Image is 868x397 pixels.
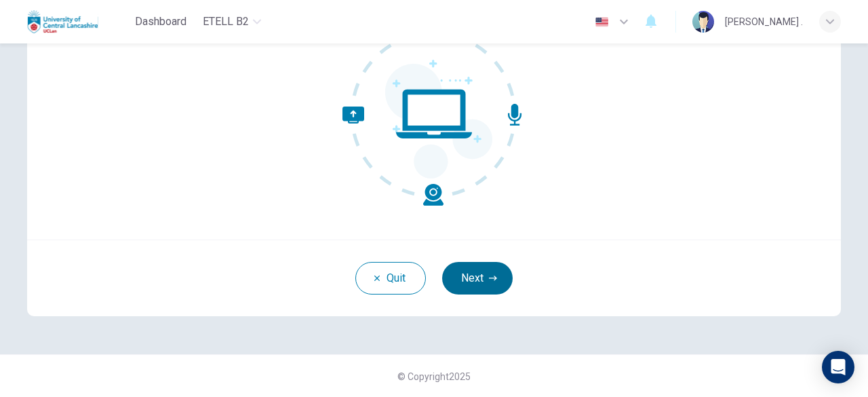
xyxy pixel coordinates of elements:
img: Uclan logo [27,8,98,35]
span: © Copyright 2025 [397,371,471,382]
span: Dashboard [135,14,186,30]
button: Next [442,262,513,295]
button: eTELL B2 [197,10,267,34]
div: [PERSON_NAME] . [725,14,803,30]
img: Profile picture [692,11,714,33]
a: Uclan logo [27,8,130,35]
button: Quit [355,262,426,295]
span: eTELL B2 [203,14,249,30]
img: en [593,17,610,27]
div: Open Intercom Messenger [822,351,854,383]
button: Dashboard [130,10,192,34]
